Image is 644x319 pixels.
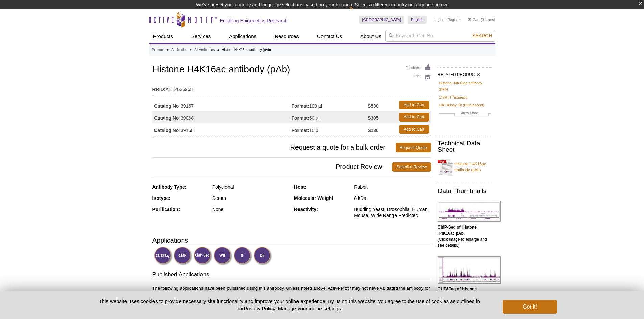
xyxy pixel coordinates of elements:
td: 50 µl [292,111,368,123]
strong: Host: [294,184,306,190]
span: Search [472,33,492,38]
div: Rabbit [354,184,431,190]
span: Request a quote for a bulk order [152,143,396,152]
a: Contact Us [313,30,346,43]
p: This website uses cookies to provide necessary site functionality and improve your online experie... [87,298,492,312]
img: Your Cart [468,18,471,21]
strong: Reactivity: [294,207,318,212]
h2: Data Thumbnails [438,188,492,194]
a: [GEOGRAPHIC_DATA] [359,16,405,24]
strong: RRID: [152,86,166,92]
li: » [217,48,219,52]
img: Dot Blot Validated [254,247,272,265]
h2: Enabling Epigenetics Research [220,18,288,24]
a: Print [406,73,431,81]
a: Products [152,47,165,53]
div: Polyclonal [212,184,289,190]
li: (0 items) [468,16,495,24]
strong: $305 [368,115,379,121]
strong: Catalog No: [154,115,181,121]
li: » [167,48,169,52]
a: Submit a Review [392,162,431,172]
td: 100 µl [292,99,368,111]
img: Change Here [349,5,367,21]
button: Search [470,33,494,39]
a: Services [187,30,215,43]
a: English [408,16,427,24]
h3: Applications [152,235,431,245]
strong: $130 [368,127,379,133]
strong: Format: [292,127,309,133]
img: CUT&Tag Validated [154,247,173,265]
div: None [212,206,289,212]
strong: Molecular Weight: [294,195,335,201]
a: Show More [439,110,491,118]
div: Serum [212,195,289,201]
a: Register [447,17,461,22]
b: ChIP-Seq of Histone H4K16ac pAb. [438,225,477,236]
h3: Published Applications [152,271,431,280]
li: » [190,48,192,52]
strong: Format: [292,103,309,109]
button: Got it! [503,300,557,314]
strong: Purification: [152,207,180,212]
div: 8 kDa [354,195,431,201]
a: Applications [225,30,260,43]
a: Request Quote [396,143,431,152]
a: Login [433,17,443,22]
a: Add to Cart [399,113,429,122]
strong: Catalog No: [154,127,181,133]
a: Feedback [406,64,431,72]
button: cookie settings [307,305,341,311]
a: Products [149,30,177,43]
img: ChIP-Seq Validated [194,247,212,265]
a: Histone H4K16ac antibody (pAb) [438,157,492,177]
div: Budding Yeast, Drosophila, Human, Mouse, Wide Range Predicted [354,206,431,218]
td: 39068 [152,111,292,123]
h2: Technical Data Sheet [438,140,492,153]
td: 39167 [152,99,292,111]
strong: Format: [292,115,309,121]
li: | [445,16,446,24]
p: (Click image to enlarge and see details.) [438,286,492,310]
input: Keyword, Cat. No. [385,30,495,42]
img: Histone H4K16ac antibody (pAb) tested by CUT&Tag. [438,256,501,284]
a: All Antibodies [194,47,215,53]
a: Add to Cart [399,125,429,134]
a: About Us [356,30,385,43]
p: (Click image to enlarge and see details.) [438,224,492,248]
span: Product Review [152,162,392,172]
a: Privacy Policy [244,305,275,311]
img: ChIP Validated [174,247,192,265]
a: HAT Assay Kit (Fluorescent) [439,102,485,108]
td: 10 µl [292,123,368,135]
td: 39168 [152,123,292,135]
img: Immunofluorescence Validated [234,247,252,265]
h1: Histone H4K16ac antibody (pAb) [152,64,431,76]
a: ChIP-IT®Express [439,94,467,100]
h2: RELATED PRODUCTS [438,67,492,79]
img: Western Blot Validated [214,247,232,265]
sup: ® [452,94,454,98]
li: Histone H4K16ac antibody (pAb) [222,48,271,52]
a: Histone H4K16ac antibody (pAb) [439,80,491,92]
b: CUT&Tag of Histone H4K16ac pAb. [438,287,477,297]
strong: Antibody Type: [152,184,187,190]
a: Cart [468,17,480,22]
strong: Isotype: [152,195,171,201]
td: AB_2636968 [152,82,431,93]
a: Antibodies [171,47,187,53]
a: Add to Cart [399,101,429,109]
strong: $530 [368,103,379,109]
img: Histone H4K16ac antibody (pAb) tested by ChIP-Seq. [438,201,501,222]
a: Resources [270,30,303,43]
strong: Catalog No: [154,103,181,109]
